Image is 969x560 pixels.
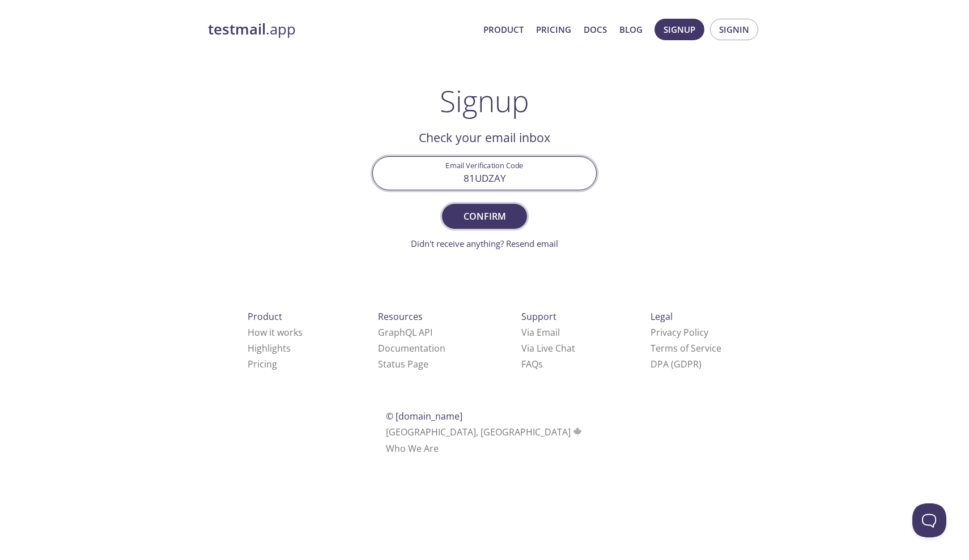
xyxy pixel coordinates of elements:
[584,22,607,37] a: Docs
[208,19,266,39] strong: testmail
[248,310,282,323] span: Product
[248,358,277,370] a: Pricing
[651,310,673,323] span: Legal
[378,342,445,354] a: Documentation
[912,503,946,537] iframe: Help Scout Beacon - Open
[521,326,560,339] a: Via Email
[386,426,584,438] span: [GEOGRAPHIC_DATA], [GEOGRAPHIC_DATA]
[386,442,439,455] a: Who We Are
[378,326,432,339] a: GraphQL API
[521,342,575,354] a: Via Live Chat
[664,22,695,37] span: Signup
[386,410,462,422] span: © [DOMAIN_NAME]
[619,22,643,37] a: Blog
[440,84,529,118] h1: Signup
[710,19,758,40] button: Signin
[378,310,423,323] span: Resources
[521,358,543,370] a: FAQ
[651,342,721,354] a: Terms of Service
[442,204,527,229] button: Confirm
[654,19,704,40] button: Signup
[521,310,556,323] span: Support
[536,22,571,37] a: Pricing
[651,358,702,370] a: DPA (GDPR)
[378,358,428,370] a: Status Page
[454,208,515,224] span: Confirm
[538,358,543,370] span: s
[248,326,303,339] a: How it works
[651,326,708,339] a: Privacy Policy
[208,20,474,39] a: testmail.app
[411,238,558,249] a: Didn't receive anything? Resend email
[719,22,749,37] span: Signin
[483,22,524,37] a: Product
[372,128,597,147] h2: Check your email inbox
[248,342,291,354] a: Highlights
